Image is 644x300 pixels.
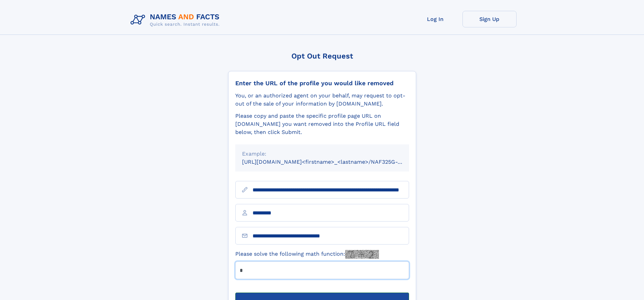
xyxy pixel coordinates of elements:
[242,150,402,158] div: Example:
[228,52,416,60] div: Opt Out Request
[242,159,422,165] small: [URL][DOMAIN_NAME]<firstname>_<lastname>/NAF325G-xxxxxxxx
[235,79,409,87] div: Enter the URL of the profile you would like removed
[235,112,409,136] div: Please copy and paste the specific profile page URL on [DOMAIN_NAME] you want removed into the Pr...
[235,250,379,259] label: Please solve the following math function:
[128,11,225,29] img: Logo Names and Facts
[235,92,409,108] div: You, or an authorized agent on your behalf, may request to opt-out of the sale of your informatio...
[408,11,462,27] a: Log In
[462,11,517,27] a: Sign Up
